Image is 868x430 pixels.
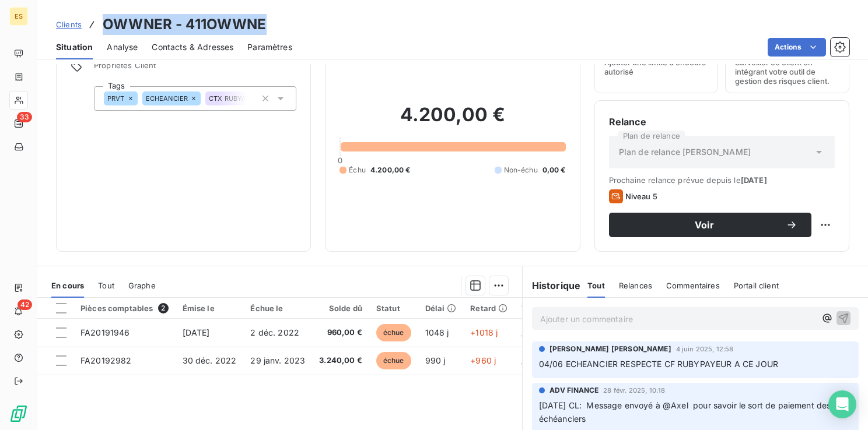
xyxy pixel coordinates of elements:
div: Tag relance [521,304,581,313]
h3: OWWNER - 411OWWNE [103,14,267,35]
span: FA20191946 [80,327,130,337]
span: Propriétés Client [94,61,296,77]
span: [PERSON_NAME] [PERSON_NAME] [549,344,671,354]
span: Surveiller ce client en intégrant votre outil de gestion des risques client. [735,58,839,86]
span: 30 déc. 2022 [183,355,237,365]
span: Analyse [107,41,138,53]
span: 04/06 ECHEANCIER RESPECTE CF RUBYPAYEUR A CE JOUR [539,359,778,369]
span: 28 févr. 2025, 10:18 [603,387,665,394]
span: 2 [158,303,169,313]
span: CTX RUBY/O2C [209,95,258,102]
span: Ajouter une limite d’encours autorisé [604,58,709,76]
span: ADV FINANCE [549,385,599,396]
span: Non-échu [504,165,538,175]
span: échue [376,352,411,369]
div: Statut [376,304,411,313]
span: Commentaires [666,281,720,290]
span: En cours [51,281,84,290]
span: +1018 j [470,327,498,337]
span: Prochaine relance prévue depuis le [609,175,835,185]
span: 29 janv. 2023 [250,355,305,365]
span: Clients [56,20,82,29]
span: 990 j [425,355,446,365]
span: +960 j [470,355,496,365]
div: Émise le [183,304,237,313]
span: Échu [349,165,366,175]
div: Délai [425,304,457,313]
span: 0,00 € [542,165,566,175]
div: Retard [470,304,508,313]
span: ECHEANCIER [146,95,188,102]
span: [DATE] [741,175,767,185]
button: Actions [768,38,826,57]
span: Graphe [128,281,156,290]
span: Contacts & Adresses [152,41,233,53]
img: Logo LeanPay [9,404,28,423]
input: Ajouter une valeur [247,93,256,104]
span: 4.200,00 € [370,165,411,175]
div: Échue le [250,304,305,313]
span: Plan de relance [PERSON_NAME] [619,146,751,158]
div: ES [9,7,28,26]
span: 42 [17,299,32,310]
span: Tout [587,281,605,290]
span: FA20192982 [80,355,132,365]
span: Portail client [734,281,779,290]
span: [DATE] CL: Message envoyé à @Axel pour savoir le sort de paiement des échéanciers [539,400,834,424]
span: Voir [623,220,786,230]
div: Pièces comptables [80,303,169,313]
span: 4 juin 2025, 12:58 [676,346,734,353]
h2: 4.200,00 € [339,103,565,138]
span: Situation [56,41,93,53]
span: Relances [619,281,652,290]
div: Solde dû [319,304,362,313]
span: 33 [17,112,32,122]
h6: Relance [609,115,835,129]
span: 960,00 € [319,327,362,339]
a: Clients [56,19,82,30]
span: Tout [98,281,114,290]
h6: Historique [523,279,581,292]
span: échue [376,324,411,341]
div: Open Intercom Messenger [828,390,856,418]
span: 2 déc. 2022 [250,327,299,337]
span: 3.240,00 € [319,355,362,366]
span: [DATE] [183,327,210,337]
span: Paramètres [247,41,292,53]
button: Voir [609,213,811,237]
span: Niveau 5 [625,192,657,201]
span: PRVT [107,95,125,102]
span: 1048 j [425,327,449,337]
span: 0 [338,156,342,165]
